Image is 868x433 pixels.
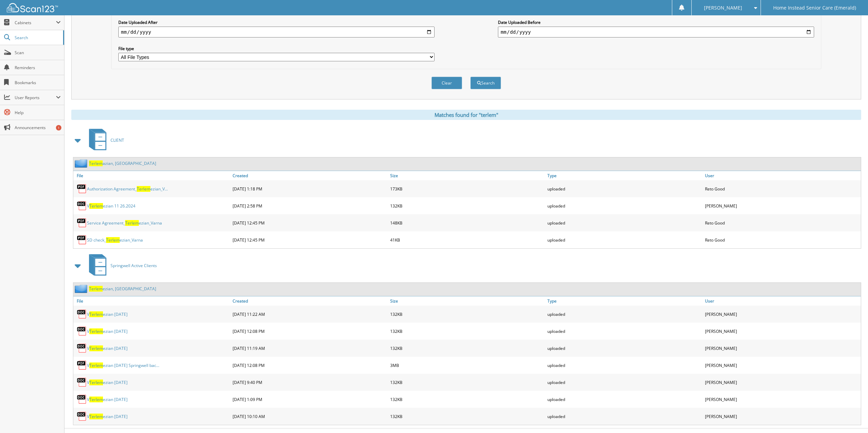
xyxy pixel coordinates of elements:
[231,296,388,306] a: Created
[89,160,156,166] a: Terlemazian, [GEOGRAPHIC_DATA]
[77,184,87,194] img: PDF.png
[15,95,56,100] span: User Reports
[77,411,87,421] img: DOC.png
[773,6,856,10] span: Home Instead Senior Care (Emerald)
[87,397,128,402] a: VTerlemezian [DATE]
[388,409,546,423] div: 132KB
[89,328,103,334] span: Terlem
[703,216,861,230] div: Reto Good
[77,326,87,336] img: DOC.png
[87,328,128,334] a: VTerlemezian [DATE]
[388,233,546,247] div: 41KB
[87,186,168,192] a: Authorization Agreement_Terlemezian_V...
[15,80,61,86] span: Bookmarks
[546,199,703,213] div: uploaded
[15,50,61,56] span: Scan
[546,182,703,196] div: uploaded
[703,392,861,406] div: [PERSON_NAME]
[87,345,128,351] a: VTerlemezian [DATE]
[89,397,103,402] span: Terlem
[703,341,861,355] div: [PERSON_NAME]
[546,409,703,423] div: uploaded
[388,296,546,306] a: Size
[388,324,546,338] div: 132KB
[85,252,157,279] a: Springwell Active Clients
[388,307,546,321] div: 132KB
[87,220,162,226] a: Service Agreement_Terlemezian_Varna
[77,343,87,353] img: DOC.png
[388,171,546,180] a: Size
[89,286,156,292] a: Terlemezian, [GEOGRAPHIC_DATA]
[231,375,388,389] div: [DATE] 9:40 PM
[703,324,861,338] div: [PERSON_NAME]
[87,237,143,243] a: SD check_Terlemezian_Varna
[388,392,546,406] div: 132KB
[231,341,388,355] div: [DATE] 11:19 AM
[546,341,703,355] div: uploaded
[77,201,87,211] img: DOC.png
[137,186,150,192] span: Terlem
[231,171,388,180] a: Created
[546,233,703,247] div: uploaded
[703,409,861,423] div: [PERSON_NAME]
[87,380,128,385] a: VTerlemezian [DATE]
[89,380,103,385] span: Terlem
[125,220,139,226] span: Terlem
[834,400,868,433] iframe: Chat Widget
[89,414,103,419] span: Terlem
[89,286,103,292] span: Terlem
[546,307,703,321] div: uploaded
[89,345,103,351] span: Terlem
[546,296,703,306] a: Type
[56,125,61,130] div: 1
[87,311,128,317] a: VTerlemezian [DATE]
[77,360,87,370] img: PDF.png
[15,110,61,115] span: Help
[703,182,861,196] div: Reto Good
[87,362,159,368] a: VTerlemezian [DATE] Springwell bac...
[388,341,546,355] div: 132KB
[546,324,703,338] div: uploaded
[106,237,120,243] span: Terlem
[703,375,861,389] div: [PERSON_NAME]
[87,203,135,209] a: VTerlemezian 11 26.2024
[546,392,703,406] div: uploaded
[77,394,87,404] img: DOC.png
[15,35,60,41] span: Search
[118,19,435,25] label: Date Uploaded After
[15,20,56,26] span: Cabinets
[498,27,814,37] input: end
[111,263,157,268] span: Springwell Active Clients
[77,235,87,245] img: PDF.png
[71,110,861,120] div: Matches found for "terlem"
[111,137,124,143] span: CLIENT
[7,3,58,12] img: scan123-logo-white.svg
[89,160,103,166] span: Terlem
[77,309,87,319] img: DOC.png
[703,307,861,321] div: [PERSON_NAME]
[75,159,89,168] img: folder2.png
[231,199,388,213] div: [DATE] 2:58 PM
[388,199,546,213] div: 132KB
[231,182,388,196] div: [DATE] 1:18 PM
[388,182,546,196] div: 173KB
[498,19,814,25] label: Date Uploaded Before
[231,392,388,406] div: [DATE] 1:09 PM
[703,358,861,372] div: [PERSON_NAME]
[703,171,861,180] a: User
[388,216,546,230] div: 148KB
[431,77,462,89] button: Clear
[89,311,103,317] span: Terlem
[75,284,89,293] img: folder2.png
[85,127,124,154] a: CLIENT
[118,46,435,51] label: File type
[546,216,703,230] div: uploaded
[15,125,61,130] span: Announcements
[703,233,861,247] div: Reto Good
[470,77,501,89] button: Search
[703,296,861,306] a: User
[704,6,742,10] span: [PERSON_NAME]
[546,358,703,372] div: uploaded
[231,233,388,247] div: [DATE] 12:45 PM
